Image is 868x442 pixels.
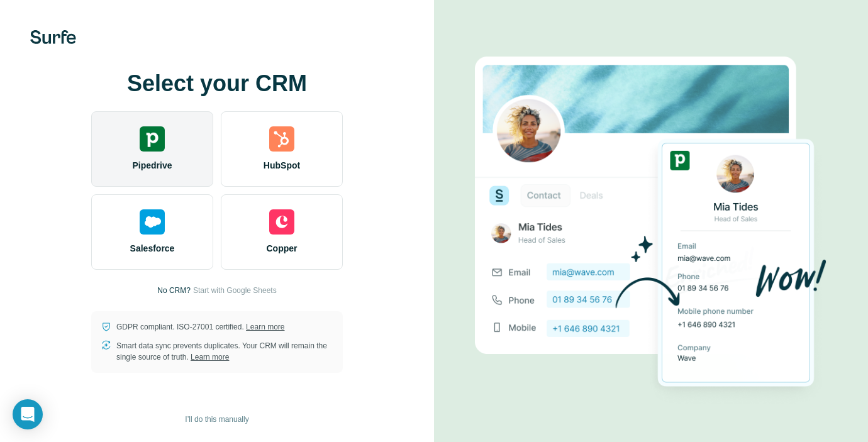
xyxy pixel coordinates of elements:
span: Copper [267,242,298,255]
a: Learn more [191,353,229,362]
a: Learn more [246,323,284,331]
span: Salesforce [130,242,175,255]
div: Open Intercom Messenger [13,399,43,429]
img: hubspot's logo [269,126,294,152]
img: pipedrive's logo [140,126,165,152]
img: copper's logo [269,209,294,235]
h1: Select your CRM [91,71,343,96]
img: Surfe's logo [30,30,76,44]
button: Start with Google Sheets [193,285,277,296]
span: I’ll do this manually [185,414,248,425]
span: HubSpot [264,159,300,172]
p: GDPR compliant. ISO-27001 certified. [116,321,284,333]
img: salesforce's logo [140,209,165,235]
img: PIPEDRIVE image [475,35,827,409]
span: Pipedrive [132,159,172,172]
p: Smart data sync prevents duplicates. Your CRM will remain the single source of truth. [116,340,333,363]
p: No CRM? [157,285,191,296]
button: I’ll do this manually [176,410,257,429]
